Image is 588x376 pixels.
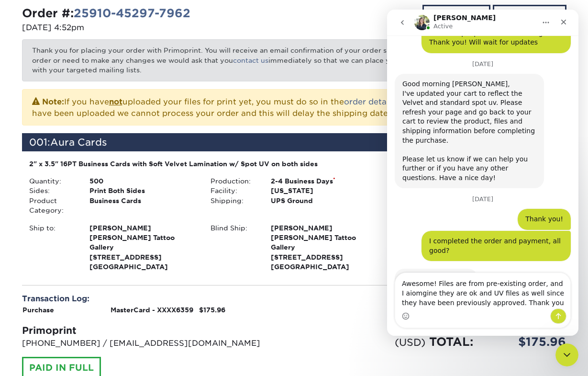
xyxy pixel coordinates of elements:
[22,306,54,314] strong: Purchase
[203,176,264,186] div: Production:
[264,176,385,186] div: 2-4 Business Days
[429,335,473,349] span: TOTAL:
[82,196,203,216] div: Business Cards
[22,22,287,34] p: [DATE] 4:52pm
[89,223,196,271] strong: [GEOGRAPHIC_DATA]
[22,133,476,151] div: 001:
[395,336,425,348] small: (USD)
[50,137,107,148] span: Aura Cards
[264,196,385,205] div: UPS Ground
[199,306,225,314] strong: $175.96
[32,95,556,119] p: If you have uploaded your files for print yet, you must do so in the as soon as possible. Until y...
[89,223,196,233] span: [PERSON_NAME]
[22,323,287,338] div: Primoprint
[264,186,385,195] div: [US_STATE]
[294,308,480,322] div: Shipping:
[22,186,82,195] div: Sides:
[22,196,82,216] div: Product Category:
[74,6,190,20] a: 25910-45297-7962
[271,223,377,233] span: [PERSON_NAME]
[271,252,377,262] span: [STREET_ADDRESS]
[22,39,566,81] p: Thank you for placing your order with Primoprint. You will receive an email confirmation of your ...
[294,293,480,308] div: Subtotal:
[385,159,559,188] div: Product: $167.00 Turnaround: $0.00 Shipping: $8.96
[233,57,268,64] a: contact us
[203,196,264,205] div: Shipping:
[22,6,190,20] strong: Order #:
[82,186,203,195] div: Print Both Sides
[82,176,203,186] div: 500
[89,233,196,252] span: [PERSON_NAME] Tattoo Gallery
[422,5,490,21] a: Go to My Account
[203,223,264,272] div: Blind Ship:
[387,10,578,336] iframe: Intercom live chat
[22,338,287,349] p: [PHONE_NUMBER] / [EMAIL_ADDRESS][DOMAIN_NAME]
[29,159,378,169] div: 2" x 3.5" 16PT Business Cards with Soft Velvet Lamination w/ Spot UV on both sides
[203,186,264,195] div: Facility:
[109,97,122,106] b: not
[271,223,377,271] strong: [GEOGRAPHIC_DATA]
[480,333,574,351] div: $175.96
[89,252,196,262] span: [STREET_ADDRESS]
[555,343,578,366] iframe: Intercom live chat
[22,176,82,186] div: Quantity:
[22,293,287,305] div: Transaction Log:
[111,306,193,314] strong: MasterCard - XXXX6359
[344,97,395,106] a: order details
[42,97,64,106] strong: Note:
[22,223,82,272] div: Ship to:
[493,5,566,21] a: Continue Shopping
[271,233,377,252] span: [PERSON_NAME] Tattoo Gallery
